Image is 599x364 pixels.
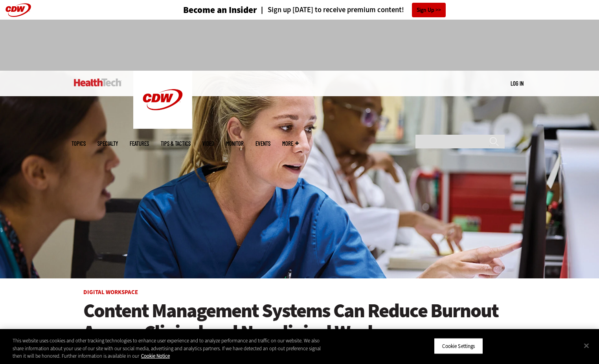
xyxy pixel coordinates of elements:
a: Digital Workspace [83,288,138,296]
span: More [282,141,299,146]
button: Close [578,337,595,354]
img: Home [74,79,121,86]
span: Specialty [97,141,118,146]
a: Tips & Tactics [161,141,191,146]
a: Features [130,141,149,146]
a: Video [202,141,214,146]
div: This website uses cookies and other tracking technologies to enhance user experience and to analy... [13,337,329,360]
a: Sign Up [412,3,446,17]
a: Log in [511,80,524,87]
a: CDW [133,123,192,131]
h3: Become an Insider [183,5,257,15]
span: Topics [72,141,86,146]
a: Become an Insider [154,5,257,15]
a: Events [255,141,270,146]
a: Content Management Systems Can Reduce Burnout Among Clinical and Nonclinical Workers [83,300,516,343]
a: More information about your privacy [141,353,170,359]
button: Cookie Settings [434,338,483,354]
a: MonITor [226,141,244,146]
a: Sign up [DATE] to receive premium content! [257,6,404,14]
img: Home [133,71,192,129]
iframe: advertisement [156,27,443,63]
div: User menu [511,79,524,88]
